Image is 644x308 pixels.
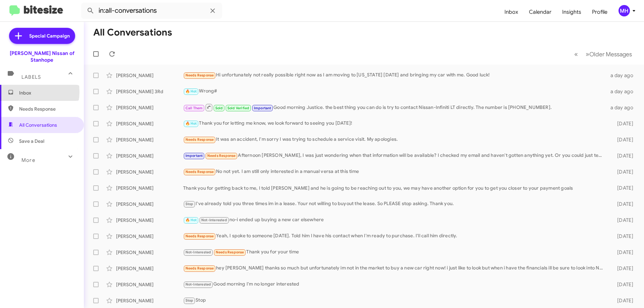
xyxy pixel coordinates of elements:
[183,248,606,256] div: Thank you for your time
[586,50,589,58] span: »
[606,201,639,207] div: [DATE]
[116,72,183,79] div: [PERSON_NAME]
[185,153,203,158] span: Important
[589,51,632,58] span: Older Messages
[116,88,183,95] div: [PERSON_NAME] 3Rd
[215,106,223,110] span: Sold
[19,89,76,96] span: Inbox
[557,2,587,22] a: Insights
[185,106,203,110] span: Call Them
[116,217,183,224] div: [PERSON_NAME]
[216,250,244,254] span: Needs Response
[254,106,271,110] span: Important
[116,297,183,304] div: [PERSON_NAME]
[116,233,183,240] div: [PERSON_NAME]
[116,249,183,256] div: [PERSON_NAME]
[116,136,183,143] div: [PERSON_NAME]
[183,281,606,288] div: Good morning I'm no longer interested
[183,232,606,240] div: Yeah, I spoke to someone [DATE]. Told him I have his contact when I'm ready to purchase. I'll cal...
[21,157,35,163] span: More
[29,33,70,39] span: Special Campaign
[183,103,606,112] div: Good morning Justice. the best thing you can do is try to contact Nissan-Infiniti LT directly. Th...
[587,2,613,22] a: Profile
[183,152,606,160] div: Afternoon [PERSON_NAME], I was just wondering when that information will be available? I checked ...
[19,106,76,112] span: Needs Response
[207,153,236,158] span: Needs Response
[81,3,222,19] input: Search
[185,282,211,287] span: Not-Interested
[606,185,639,191] div: [DATE]
[116,104,183,111] div: [PERSON_NAME]
[185,73,214,77] span: Needs Response
[185,137,214,142] span: Needs Response
[606,217,639,224] div: [DATE]
[606,104,639,111] div: a day ago
[606,120,639,127] div: [DATE]
[185,218,197,222] span: 🔥 Hot
[524,2,557,22] a: Calendar
[21,74,41,80] span: Labels
[183,120,606,127] div: Thank you for letting me know, we look forward to seeing you [DATE]!
[9,28,75,44] a: Special Campaign
[582,47,636,61] button: Next
[183,264,606,272] div: hey [PERSON_NAME] thanks so much but unfortunately im not in the market to buy a new car right no...
[183,136,606,143] div: It was an accident, I'm sorry I was trying to schedule a service visit. My apologies.
[185,202,194,206] span: Stop
[606,152,639,159] div: [DATE]
[183,216,606,224] div: no-i ended up buying a new car elsewhere
[606,249,639,256] div: [DATE]
[606,169,639,175] div: [DATE]
[116,265,183,272] div: [PERSON_NAME]
[201,218,227,222] span: Not-Interested
[183,168,606,176] div: No not yet. I am still only interested in a manual versa at this time
[116,152,183,159] div: [PERSON_NAME]
[19,138,44,144] span: Save a Deal
[183,297,606,304] div: Stop
[183,71,606,79] div: Hi unfortunately not really possible right now as I am moving to [US_STATE] [DATE] and bringing m...
[185,250,211,254] span: Not-Interested
[619,5,630,16] div: MH
[613,5,637,16] button: MH
[116,281,183,288] div: [PERSON_NAME]
[606,72,639,79] div: a day ago
[606,88,639,95] div: a day ago
[185,89,197,94] span: 🔥 Hot
[606,233,639,240] div: [DATE]
[606,281,639,288] div: [DATE]
[606,136,639,143] div: [DATE]
[570,47,582,61] button: Previous
[185,234,214,238] span: Needs Response
[227,106,250,110] span: Sold Verified
[185,121,197,126] span: 🔥 Hot
[116,120,183,127] div: [PERSON_NAME]
[183,185,606,191] div: Thank you for getting back to me, I told [PERSON_NAME] and he is going to be reaching out to you,...
[19,122,57,128] span: All Conversations
[183,87,606,95] div: Wrong#
[185,298,194,303] span: Stop
[116,169,183,175] div: [PERSON_NAME]
[185,170,214,174] span: Needs Response
[183,200,606,208] div: I've already told you three times im in a lease. Your not willing to buyout the lease. So PLEASE ...
[571,47,636,61] nav: Page navigation example
[606,265,639,272] div: [DATE]
[606,297,639,304] div: [DATE]
[185,266,214,270] span: Needs Response
[116,201,183,207] div: [PERSON_NAME]
[499,2,524,22] a: Inbox
[93,27,172,38] h1: All Conversations
[116,185,183,191] div: [PERSON_NAME]
[574,50,578,58] span: «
